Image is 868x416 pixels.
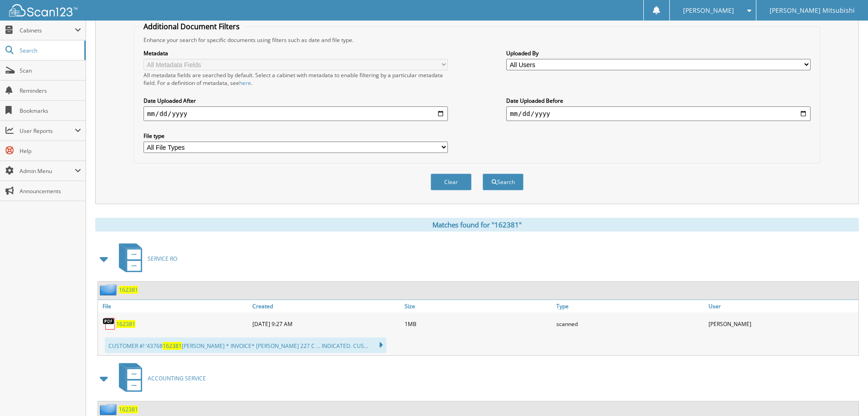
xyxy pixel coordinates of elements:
[20,127,75,135] span: User Reports
[144,49,448,57] label: Metadata
[148,374,206,382] span: ACCOUNTING SERVICE
[139,21,244,32] legend: Additional Document Filters
[20,26,75,34] span: Cabinets
[144,97,448,105] label: Date Uploaded After
[163,342,182,350] span: 162381
[113,360,206,396] a: ACCOUNTING SERVICE
[20,107,81,115] span: Bookmarks
[506,97,811,105] label: Date Uploaded Before
[506,106,811,121] input: end
[144,71,448,87] div: All metadata fields are searched by default. Select a cabinet with metadata to enable filtering b...
[483,174,524,190] button: Search
[139,36,815,44] div: Enhance your search for specific documents using filters such as date and file type.
[113,241,177,277] a: SERVICE RO
[105,337,386,353] div: CUSTOMER #! ‘43768 [PERSON_NAME] * INVOICE* [PERSON_NAME] 227 C ... INDICATED. CUS...
[144,106,448,121] input: start
[554,300,706,312] a: Type
[506,49,811,57] label: Uploaded By
[250,315,402,333] div: [DATE] 9:27 AM
[9,4,77,16] img: scan123-logo-white.svg
[20,167,75,175] span: Admin Menu
[100,284,119,295] img: folder2.png
[20,87,81,95] span: Reminders
[822,372,868,416] iframe: Chat Widget
[683,8,734,13] span: [PERSON_NAME]
[103,317,116,331] img: PDF.png
[100,404,119,415] img: folder2.png
[119,286,138,294] a: 162381
[554,315,706,333] div: scanned
[20,67,81,74] span: Scan
[402,315,555,333] div: 1MB
[20,147,81,155] span: Help
[95,218,859,232] div: Matches found for "162381"
[119,405,138,413] a: 162381
[402,300,555,312] a: Size
[250,300,402,312] a: Created
[239,79,251,87] a: here
[431,174,472,190] button: Clear
[20,47,80,54] span: Search
[148,255,177,263] span: SERVICE RO
[116,320,135,328] a: 162381
[706,300,858,312] a: User
[144,132,448,140] label: File type
[706,315,858,333] div: [PERSON_NAME]
[20,187,81,195] span: Announcements
[770,8,855,13] span: [PERSON_NAME] Mitsubishi
[98,300,250,312] a: File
